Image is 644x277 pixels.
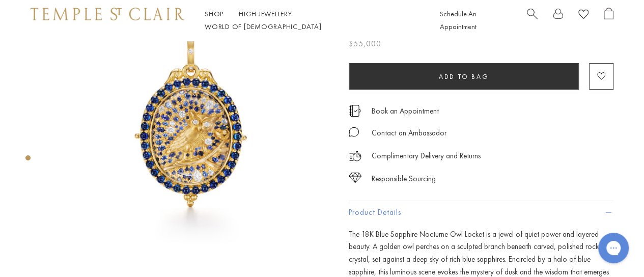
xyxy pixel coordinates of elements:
[604,8,613,33] a: Open Shopping Bag
[372,127,446,140] div: Contact an Ambassador
[349,127,359,137] img: MessageIcon-01_2.svg
[372,105,439,117] a: Book an Appointment
[372,150,481,162] p: Complimentary Delivery and Returns
[31,8,184,20] img: Temple St. Clair
[349,150,361,162] img: icon_delivery.svg
[578,8,589,23] a: View Wishlist
[349,37,381,50] span: $55,000
[205,9,223,18] a: ShopShop
[439,72,489,81] span: Add to bag
[349,63,579,90] button: Add to bag
[205,22,321,31] a: World of [DEMOGRAPHIC_DATA]World of [DEMOGRAPHIC_DATA]
[593,229,634,267] iframe: Gorgias live chat messenger
[440,9,477,31] a: Schedule An Appointment
[372,173,436,185] div: Responsible Sourcing
[239,9,292,18] a: High JewelleryHigh Jewellery
[349,105,361,117] img: icon_appointment.svg
[527,8,538,33] a: Search
[25,153,31,169] div: Product gallery navigation
[349,201,613,224] button: Product Details
[205,8,417,33] nav: Main navigation
[349,173,361,183] img: icon_sourcing.svg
